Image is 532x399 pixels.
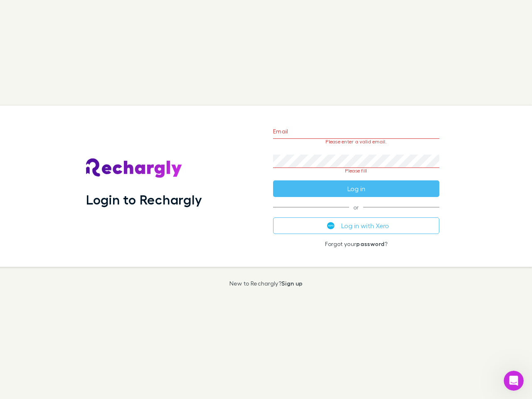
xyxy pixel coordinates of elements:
[273,241,439,247] p: Forgot your ?
[229,280,303,287] p: New to Rechargly?
[273,168,439,174] p: Please fill
[86,158,182,178] img: Rechargly's Logo
[273,139,439,145] p: Please enter a valid email.
[281,280,303,287] a: Sign up
[504,371,524,391] iframe: Intercom live chat
[86,192,202,207] h1: Login to Rechargly
[273,217,439,234] button: Log in with Xero
[273,180,439,197] button: Log in
[273,207,439,207] span: or
[356,240,384,247] a: password
[327,222,335,229] img: Xero's logo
